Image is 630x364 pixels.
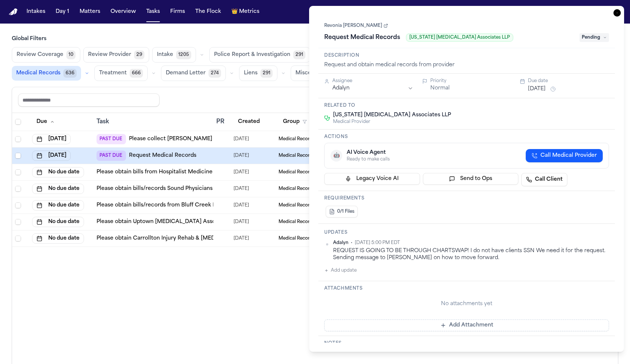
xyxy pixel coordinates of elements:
button: Overview [108,5,139,18]
button: Send to Ops [423,173,519,185]
button: Liens291 [239,66,277,81]
span: 291 [293,50,305,59]
h3: Description [324,53,609,59]
button: Miscellaneous167 [291,66,353,81]
span: Police Report & Investigation [214,51,290,59]
button: Demand Letter274 [161,66,226,81]
button: Day 1 [53,5,72,18]
span: Liens [244,70,258,77]
span: Pending [580,33,609,42]
button: Treatment666 [94,66,148,81]
button: Intake1205 [152,47,196,63]
span: Medical Records [16,70,60,77]
span: Review Provider [88,51,131,59]
h3: Attachments [324,286,609,291]
h3: Updates [324,230,609,236]
button: Review Provider29 [83,47,149,63]
div: Ready to make calls [347,156,390,162]
span: [US_STATE] [MEDICAL_DATA] Associates LLP [333,112,451,119]
a: Call Client [521,173,567,186]
button: Matters [77,5,103,18]
span: Intake [157,51,173,59]
span: 636 [63,69,77,78]
span: 29 [134,50,144,59]
button: Review Coverage10 [12,47,80,63]
div: Due date [528,78,609,84]
span: 10 [66,50,76,59]
span: 1205 [176,50,191,59]
button: Call Medical Provider [526,149,603,162]
button: Add Attachment [324,319,609,331]
span: Demand Letter [166,70,206,77]
span: [US_STATE] [MEDICAL_DATA] Associates LLP [406,33,513,42]
h3: Actions [324,134,609,140]
div: Request and obtain medical records from provider [324,61,609,69]
h1: Request Medical Records [321,32,403,43]
span: 274 [209,69,221,78]
div: Priority [430,78,511,84]
span: [DATE] 5:00 PM EDT [355,240,400,246]
span: • [351,240,353,246]
button: Snooze task [549,85,557,93]
h3: Global Filters [12,35,618,43]
button: No due date [32,233,84,244]
div: No attachments yet [324,300,609,308]
button: [DATE] [528,85,546,93]
button: Normal [430,85,449,92]
span: 666 [130,69,143,78]
h3: Related to [324,103,609,109]
button: Add update [324,266,357,275]
div: Assignee [332,78,413,84]
button: Firms [167,5,188,18]
button: Medical Records636 [12,66,81,81]
span: Adalyn [333,240,349,246]
a: Revonia [PERSON_NAME] [324,23,388,29]
span: Treatment [99,70,127,77]
h3: Requirements [324,195,609,201]
span: Review Coverage [17,51,63,59]
div: REQUEST IS GOING TO BE THROUGH CHARTSWAP! I do not have clients SSN We need it for the request. S... [333,247,609,262]
button: Tasks [143,5,163,18]
button: Police Report & Investigation291 [209,47,310,63]
span: Medical Provider [333,119,451,125]
button: crownMetrics [228,5,262,18]
button: Legacy Voice AI [324,173,420,185]
span: 291 [260,69,273,78]
div: AI Voice Agent [347,149,390,156]
a: Home [9,8,18,15]
button: The Flock [192,5,224,18]
img: Finch Logo [9,8,18,15]
h3: Notes [324,340,609,346]
span: Miscellaneous [295,70,333,77]
span: 0/1 Files [337,209,354,215]
button: 0/1 Files [326,206,358,218]
span: Call Medical Provider [540,152,597,159]
button: Intakes [24,5,48,18]
span: 🤖 [333,152,340,159]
